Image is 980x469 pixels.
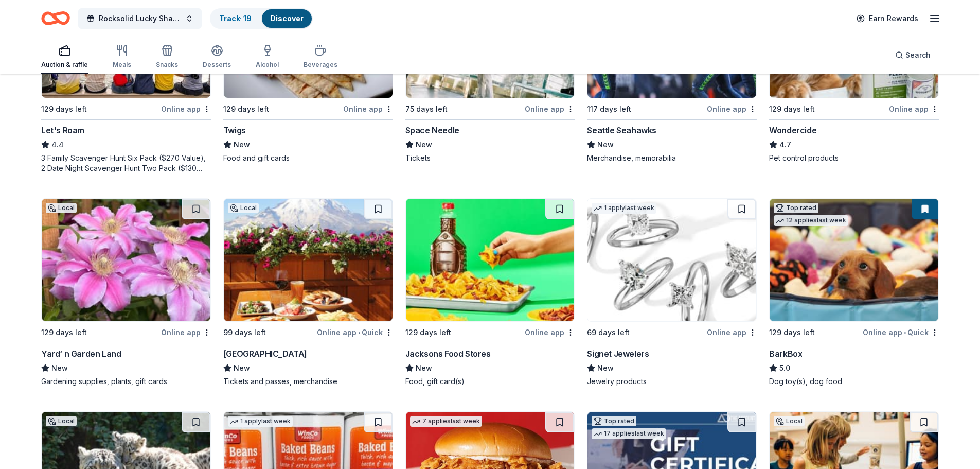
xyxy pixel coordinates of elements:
div: Dog toy(s), dog food [769,376,939,387]
img: Image for Jacksons Food Stores [406,199,575,321]
div: Online app Quick [863,326,939,339]
img: Image for BarkBox [770,199,938,321]
div: Online app [525,102,575,115]
span: Rocksolid Lucky Shamrock Auction [99,12,181,25]
img: Image for Signet Jewelers [587,199,756,321]
div: Twigs [223,124,246,136]
div: Top rated [774,203,818,213]
button: Meals [113,40,131,74]
div: Wondercide [769,124,816,136]
div: Seattle Seahawks [587,124,656,136]
a: Home [41,6,70,30]
span: 4.7 [779,138,791,151]
div: Signet Jewelers [587,348,649,360]
div: Online app [343,102,393,115]
div: Online app Quick [317,326,393,339]
a: Image for BarkBoxTop rated12 applieslast week129 days leftOnline app•QuickBarkBox5.0Dog toy(s), d... [769,198,939,387]
div: Top rated [592,416,636,426]
div: 17 applies last week [592,428,666,439]
div: 129 days left [41,103,87,115]
div: Jewelry products [587,376,757,387]
span: • [904,328,906,337]
div: Yard‘ n Garden Land [41,348,121,360]
div: BarkBox [769,348,802,360]
div: 129 days left [41,326,87,339]
div: Local [228,203,259,213]
span: 5.0 [779,362,790,374]
div: Local [46,416,77,426]
button: Track· 19Discover [210,8,313,29]
span: New [51,362,68,374]
div: Online app [161,102,211,115]
div: Space Needle [405,124,459,136]
a: Image for Signet Jewelers1 applylast week69 days leftOnline appSignet JewelersNewJewelry products [587,198,757,387]
div: [GEOGRAPHIC_DATA] [223,348,307,360]
img: Image for Crystal Mountain Resort [224,199,393,321]
a: Discover [270,14,304,23]
div: Snacks [156,61,178,69]
div: 3 Family Scavenger Hunt Six Pack ($270 Value), 2 Date Night Scavenger Hunt Two Pack ($130 Value) [41,153,211,173]
div: Online app [161,326,211,339]
img: Image for Yard‘ n Garden Land [42,199,210,321]
div: 129 days left [769,326,815,339]
div: 1 apply last week [228,416,293,427]
span: • [358,328,360,337]
span: Search [905,49,931,61]
div: Jacksons Food Stores [405,348,491,360]
div: Local [46,203,77,213]
div: Online app [707,102,757,115]
span: 4.4 [51,138,64,151]
div: Beverages [304,61,337,69]
div: Online app [707,326,757,339]
div: 129 days left [405,326,451,339]
div: Tickets and passes, merchandise [223,376,393,387]
div: 7 applies last week [410,416,482,427]
div: Meals [113,61,131,69]
button: Beverages [304,40,337,74]
div: Gardening supplies, plants, gift cards [41,376,211,387]
div: 69 days left [587,326,630,339]
button: Alcohol [256,40,279,74]
div: Online app [525,326,575,339]
button: Rocksolid Lucky Shamrock Auction [78,8,202,29]
a: Earn Rewards [850,9,924,28]
div: Tickets [405,153,575,163]
div: 12 applies last week [774,215,848,226]
div: Let's Roam [41,124,84,136]
div: 129 days left [769,103,815,115]
a: Track· 19 [219,14,252,23]
div: Merchandise, memorabilia [587,153,757,163]
div: 129 days left [223,103,269,115]
div: Pet control products [769,153,939,163]
button: Snacks [156,40,178,74]
div: 117 days left [587,103,631,115]
span: New [234,138,250,151]
div: Food, gift card(s) [405,376,575,387]
button: Desserts [203,40,231,74]
span: New [234,362,250,374]
div: 75 days left [405,103,448,115]
button: Auction & raffle [41,40,88,74]
a: Image for Crystal Mountain ResortLocal99 days leftOnline app•Quick[GEOGRAPHIC_DATA]NewTickets and... [223,198,393,387]
a: Image for Yard‘ n Garden LandLocal129 days leftOnline appYard‘ n Garden LandNewGardening supplies... [41,198,211,387]
div: Local [774,416,805,426]
div: Alcohol [256,61,279,69]
div: Food and gift cards [223,153,393,163]
span: New [416,362,432,374]
span: New [416,138,432,151]
div: Auction & raffle [41,61,88,69]
span: New [597,362,614,374]
span: New [597,138,614,151]
button: Search [887,45,939,65]
div: Desserts [203,61,231,69]
a: Image for Jacksons Food Stores129 days leftOnline appJacksons Food StoresNewFood, gift card(s) [405,198,575,387]
div: 99 days left [223,326,266,339]
div: Online app [889,102,939,115]
div: 1 apply last week [592,203,656,214]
